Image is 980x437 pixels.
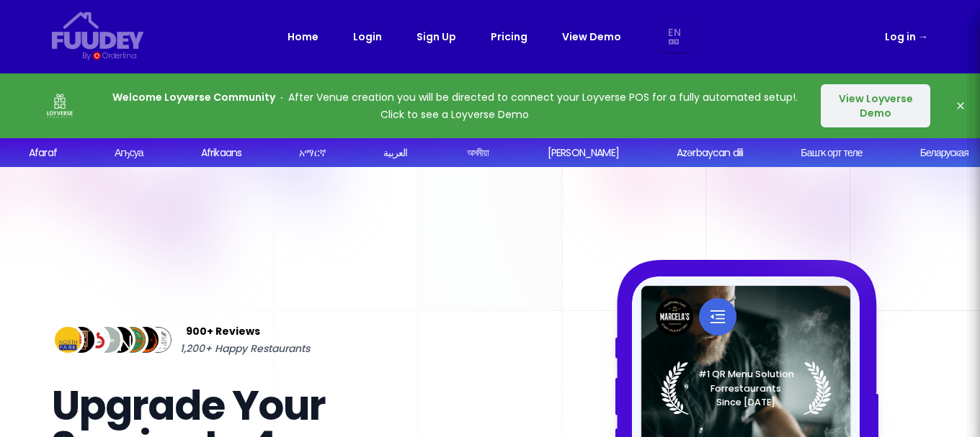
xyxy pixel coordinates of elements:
[186,323,260,340] span: 900+ Reviews
[104,324,136,356] img: Review Img
[353,28,382,45] a: Login
[661,361,832,415] img: Laurel
[491,28,527,45] a: Pricing
[299,145,326,161] div: አማርኛ
[130,324,162,356] img: Review Img
[920,145,968,161] div: Беларуская
[102,50,136,62] div: Orderlina
[548,145,619,161] div: [PERSON_NAME]
[65,324,97,356] img: Review Img
[112,90,275,104] strong: Welcome Loyverse Community
[110,89,800,123] p: After Venue creation you will be directed to connect your Loyverse POS for a fully automated setu...
[29,145,57,161] div: Afaraf
[288,28,318,45] a: Home
[677,145,743,161] div: Azərbaycan dili
[467,145,489,161] div: অসমীয়া
[801,145,862,161] div: Башҡорт теле
[142,324,174,356] img: Review Img
[821,84,930,127] button: View Loyverse Demo
[52,12,144,50] svg: {/* Added fill="currentColor" here */} {/* This rectangle defines the background. Its explicit fi...
[180,340,310,357] span: 1,200+ Happy Restaurants
[82,50,90,62] div: By
[52,324,84,356] img: Review Img
[201,145,241,161] div: Afrikaans
[383,145,407,161] div: العربية
[115,145,143,161] div: Аҧсуа
[78,324,110,356] img: Review Img
[91,324,123,356] img: Review Img
[885,28,928,45] a: Log in
[562,28,621,45] a: View Demo
[918,30,928,44] span: →
[117,324,149,356] img: Review Img
[416,28,456,45] a: Sign Up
